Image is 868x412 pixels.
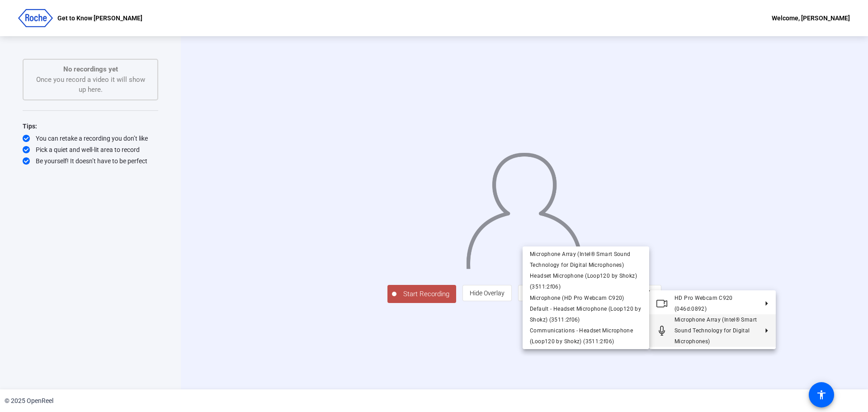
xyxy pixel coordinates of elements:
span: Default - Headset Microphone (Loop120 by Shokz) (3511:2f06) [530,306,641,323]
span: HD Pro Webcam C920 (046d:0892) [675,295,733,312]
mat-icon: Microphone [656,325,667,336]
span: Microphone Array (Intel® Smart Sound Technology for Digital Microphones) [675,317,757,345]
span: Communications - Headset Microphone (Loop120 by Shokz) (3511:2f06) [530,327,633,345]
span: Microphone Array (Intel® Smart Sound Technology for Digital Microphones) [530,251,631,268]
span: Microphone (HD Pro Webcam C920) [530,295,624,301]
mat-icon: Video camera [656,298,667,309]
span: Headset Microphone (Loop120 by Shokz) (3511:2f06) [530,273,637,290]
